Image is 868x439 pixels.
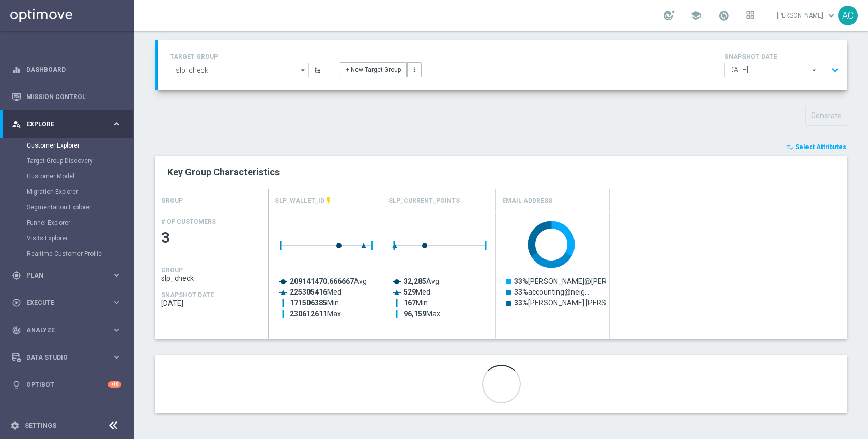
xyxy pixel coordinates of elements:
text: Max [290,310,341,318]
span: 3 [161,228,262,248]
i: keyboard_arrow_right [112,325,121,335]
h2: Key Group Characteristics [167,166,835,178]
a: [PERSON_NAME]keyboard_arrow_down [776,8,838,23]
i: lightbulb [12,380,21,389]
div: Visits Explorer [27,231,133,246]
tspan: 33% [514,288,528,296]
text: [PERSON_NAME].[PERSON_NAME]@gmai… [514,299,670,307]
h4: # OF CUSTOMERS [161,218,216,225]
span: Analyze [26,327,112,333]
button: lightbulb Optibot +10 [11,381,122,389]
button: Generate [805,106,847,126]
button: equalizer Dashboard [11,66,122,74]
div: Realtime Customer Profile [27,246,133,262]
button: track_changes Analyze keyboard_arrow_right [11,326,122,334]
text: [PERSON_NAME]@[PERSON_NAME].… [514,277,654,285]
i: play_circle_outline [12,298,21,307]
div: Target Group Discovery [27,153,133,169]
i: keyboard_arrow_right [112,352,121,362]
tspan: 171506385 [290,299,327,307]
i: equalizer [12,65,21,74]
button: Mission Control [11,93,122,101]
button: Data Studio keyboard_arrow_right [11,353,122,362]
text: Med [404,288,430,296]
a: Segmentation Explorer [27,203,107,212]
div: Dashboard [12,56,121,83]
a: Customer Explorer [27,141,107,150]
div: Execute [12,298,112,307]
i: This attribute is updated in realtime [324,197,333,205]
span: Plan [26,272,112,279]
h4: SNAPSHOT DATE [161,291,214,299]
a: Dashboard [26,56,121,83]
i: keyboard_arrow_right [112,119,121,129]
span: keyboard_arrow_down [826,10,837,21]
i: arrow_drop_down [298,63,308,77]
tspan: 32,285 [404,277,426,285]
text: Med [290,288,342,296]
i: more_vert [411,66,418,73]
span: Select Attributes [795,143,846,151]
tspan: 33% [514,299,528,307]
button: expand_more [828,60,843,80]
tspan: 33% [514,277,528,285]
button: playlist_add_check Select Attributes [785,141,847,153]
button: gps_fixed Plan keyboard_arrow_right [11,271,122,280]
div: Optibot [12,371,121,398]
tspan: 225305416 [290,288,327,296]
button: + New Target Group [340,62,407,77]
i: playlist_add_check [786,143,794,151]
i: person_search [12,120,21,129]
div: Plan [12,271,112,280]
h4: SNAPSHOT DATE [724,53,843,60]
tspan: 96,159 [404,310,426,318]
div: Explore [12,120,112,129]
div: Analyze [12,326,112,335]
a: Optibot [26,371,108,398]
div: Funnel Explorer [27,215,133,231]
div: Customer Explorer [27,138,133,153]
i: gps_fixed [12,271,21,280]
button: play_circle_outline Execute keyboard_arrow_right [11,299,122,307]
div: Mission Control [12,83,121,110]
h4: TARGET GROUP [170,53,324,60]
div: Press SPACE to select this row. [269,213,610,339]
div: Segmentation Explorer [27,200,133,215]
i: track_changes [12,326,21,335]
a: Migration Explorer [27,188,107,196]
tspan: 529 [404,288,416,296]
a: Settings [25,422,56,429]
tspan: 209141470.666667 [290,277,354,285]
div: TARGET GROUP arrow_drop_down + New Target Group more_vert SNAPSHOT DATE arrow_drop_down expand_more [170,51,835,80]
button: more_vert [407,62,422,77]
text: Avg [404,277,439,285]
div: person_search Explore keyboard_arrow_right [11,120,122,128]
i: keyboard_arrow_right [112,270,121,280]
i: settings [10,421,20,430]
div: Press SPACE to select this row. [155,213,269,339]
span: Data Studio [26,354,112,361]
div: AC [838,6,858,25]
text: accounting@neig… [514,288,590,296]
h4: GROUP [161,267,183,274]
a: Visits Explorer [27,234,107,242]
span: school [690,10,702,21]
div: +10 [108,381,121,388]
span: Execute [26,300,112,306]
div: Customer Model [27,169,133,184]
div: Migration Explorer [27,184,133,200]
text: Avg [290,277,367,285]
text: Min [404,299,428,307]
text: Max [404,310,440,318]
a: Realtime Customer Profile [27,250,107,258]
text: Min [290,299,339,307]
h4: Email Address [502,192,552,210]
i: keyboard_arrow_right [112,298,121,307]
a: Customer Model [27,172,107,181]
